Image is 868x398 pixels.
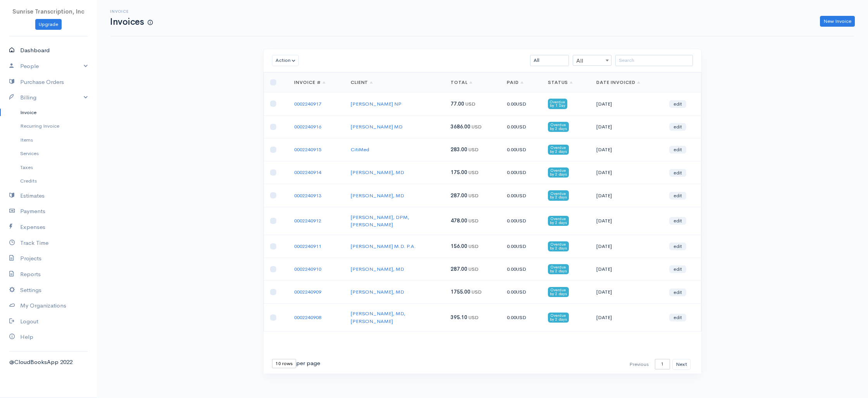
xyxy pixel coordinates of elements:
[516,169,526,176] span: USD
[548,264,569,274] span: Overdue by 2 days
[294,266,321,272] a: 0002240910
[548,287,569,297] span: Overdue by 2 days
[669,100,686,108] a: edit
[590,281,663,304] td: [DATE]
[451,101,464,107] span: 77.00
[294,169,321,176] a: 0002240914
[468,217,479,224] span: USD
[501,258,542,280] td: 0.00
[548,216,569,226] span: Overdue by 2 days
[451,314,467,321] span: 395.10
[451,289,470,295] span: 1755.00
[451,146,467,153] span: 283.00
[516,243,526,249] span: USD
[294,79,325,85] a: Invoice #
[272,55,299,66] button: Action
[110,9,153,14] h6: Invoice
[669,265,686,273] a: edit
[465,101,475,107] span: USD
[451,123,470,130] span: 3686.00
[573,55,611,66] span: All
[110,17,153,27] h1: Invoices
[590,235,663,258] td: [DATE]
[669,192,686,200] a: edit
[351,169,404,176] a: [PERSON_NAME], MD
[501,281,542,304] td: 0.00
[507,79,524,85] a: Paid
[468,314,479,321] span: USD
[516,289,526,295] span: USD
[351,101,401,107] a: [PERSON_NAME] NP
[351,146,369,153] a: CitiMed
[590,258,663,280] td: [DATE]
[548,167,569,178] span: Overdue by 2 days
[272,359,320,368] div: per page
[351,243,416,249] a: [PERSON_NAME] M.D. P.A.
[294,123,321,130] a: 0002240916
[451,79,472,85] a: Total
[468,192,479,199] span: USD
[590,138,663,161] td: [DATE]
[669,169,686,177] a: edit
[590,184,663,207] td: [DATE]
[351,192,404,199] a: [PERSON_NAME], MD
[669,289,686,296] a: edit
[669,243,686,250] a: edit
[501,235,542,258] td: 0.00
[516,192,526,199] span: USD
[9,358,88,367] div: @CloudBooksApp 2022
[294,314,321,321] a: 0002240908
[468,169,479,176] span: USD
[294,101,321,107] a: 0002240917
[590,304,663,331] td: [DATE]
[148,19,153,26] span: How to create your first Invoice?
[820,16,855,27] a: New Invoice
[451,192,467,199] span: 287.00
[351,214,409,228] a: [PERSON_NAME], DPM, [PERSON_NAME]
[672,359,691,370] button: Next
[573,55,611,66] span: All
[468,266,479,272] span: USD
[516,123,526,130] span: USD
[35,19,62,30] a: Upgrade
[451,266,467,272] span: 287.00
[351,79,373,85] a: Client
[294,192,321,199] a: 0002240913
[596,79,640,85] a: Date Invoiced
[548,79,573,85] a: Status
[351,266,404,272] a: [PERSON_NAME], MD
[501,184,542,207] td: 0.00
[516,266,526,272] span: USD
[501,92,542,115] td: 0.00
[351,289,404,295] a: [PERSON_NAME], MD
[451,169,467,176] span: 175.00
[294,217,321,224] a: 0002240912
[472,289,482,295] span: USD
[548,190,569,200] span: Overdue by 2 days
[468,146,479,153] span: USD
[501,207,542,235] td: 0.00
[501,304,542,331] td: 0.00
[501,115,542,138] td: 0.00
[294,243,321,249] a: 0002240911
[516,101,526,107] span: USD
[516,314,526,321] span: USD
[451,217,467,224] span: 478.00
[294,289,321,295] a: 0002240909
[472,123,482,130] span: USD
[669,123,686,131] a: edit
[501,161,542,184] td: 0.00
[468,243,479,249] span: USD
[548,313,569,323] span: Overdue by 2 days
[615,55,693,66] input: Search
[501,138,542,161] td: 0.00
[548,99,567,109] span: Overdue by 1 Day
[590,161,663,184] td: [DATE]
[548,241,569,251] span: Overdue by 2 days
[669,217,686,225] a: edit
[669,146,686,154] a: edit
[669,314,686,321] a: edit
[351,123,403,130] a: [PERSON_NAME] MD
[294,146,321,153] a: 0002240915
[590,115,663,138] td: [DATE]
